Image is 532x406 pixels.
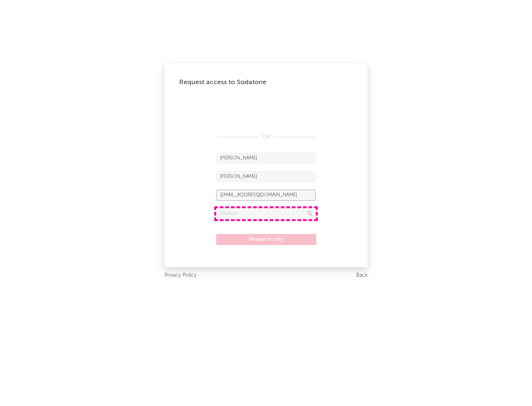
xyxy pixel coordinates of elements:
[179,78,353,87] div: Request access to Sodatone
[216,133,316,142] div: OR
[164,271,197,280] a: Privacy Policy
[216,208,316,219] input: Division
[216,190,316,201] input: Email
[216,153,316,164] input: First Name
[356,271,368,280] a: Back
[216,234,316,245] button: Request Access
[216,171,316,182] input: Last Name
